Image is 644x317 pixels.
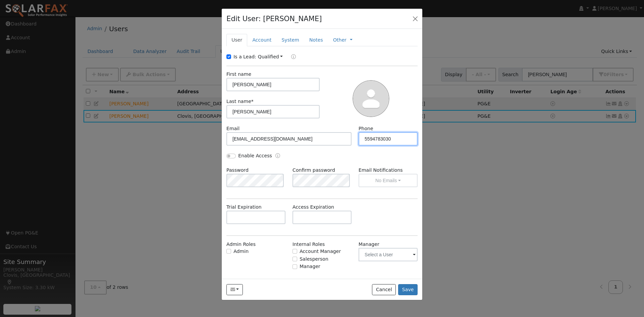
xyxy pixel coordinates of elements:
input: Admin [226,249,231,254]
a: User [226,34,247,46]
label: Trial Expiration [226,204,262,211]
label: Salesperson [300,256,328,263]
input: Is a Lead: [226,54,231,59]
label: Confirm password [292,167,335,174]
a: Enable Access [275,152,280,160]
button: jessicashimizu@yahoo.com [226,284,243,296]
h4: Edit User: [PERSON_NAME] [226,13,322,24]
button: Cancel [372,284,396,296]
input: Account Manager [292,249,297,254]
a: Lead [286,53,296,61]
label: Password [226,167,249,174]
div: Stats [402,277,418,284]
label: Email [226,125,239,132]
label: Access Expiration [292,204,334,211]
label: Email Notifications [359,167,418,174]
a: Qualified [258,54,283,59]
label: Is a Lead: [233,53,256,60]
a: Other [333,37,346,44]
input: Manager [292,264,297,269]
label: Admin [233,248,249,255]
label: Account Manager [300,248,341,255]
label: Manager [300,263,320,270]
a: System [276,34,304,46]
label: Phone [359,125,373,132]
span: Required [251,99,254,104]
label: Enable Access [238,152,272,159]
label: Manager [359,241,379,248]
input: Select a User [359,248,418,261]
label: First name [226,71,251,78]
label: Admin Roles [226,241,256,248]
label: Internal Roles [292,241,325,248]
button: Save [398,284,418,296]
a: Notes [304,34,328,46]
input: Salesperson [292,257,297,261]
a: Account [247,34,276,46]
label: Last name [226,98,254,105]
